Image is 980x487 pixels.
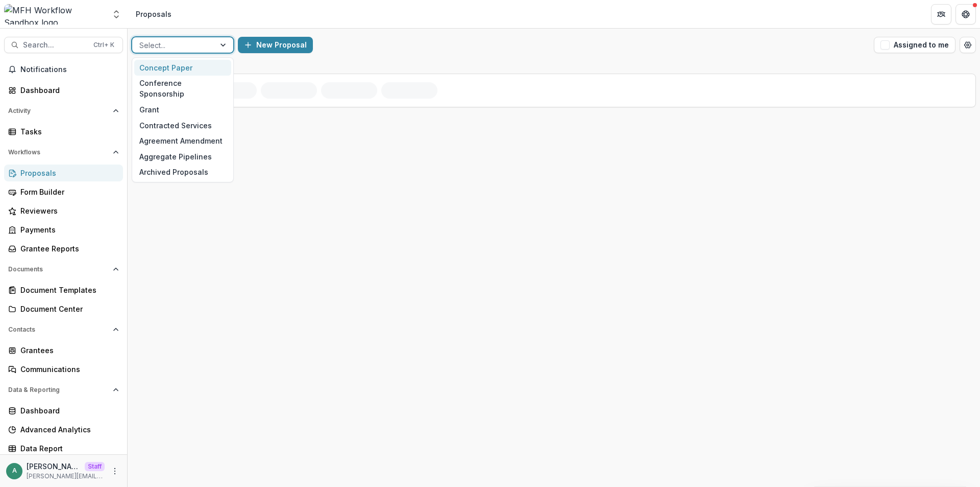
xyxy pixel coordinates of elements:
[4,123,123,140] a: Tasks
[132,7,176,21] nav: breadcrumb
[109,465,121,477] button: More
[4,342,123,359] a: Grantees
[134,149,231,165] div: Aggregate Pipelines
[20,168,115,178] div: Proposals
[109,4,124,25] button: Open entity switcher
[955,4,976,25] button: Get Help
[20,65,119,74] span: Notifications
[8,266,109,273] span: Documents
[4,282,123,298] a: Document Templates
[134,76,231,102] div: Conference Sponsorship
[4,144,123,160] button: Open Workflows
[20,285,115,295] div: Document Templates
[4,103,123,119] button: Open Activity
[27,461,81,472] p: [PERSON_NAME][EMAIL_ADDRESS][DOMAIN_NAME]
[4,165,123,181] a: Proposals
[20,364,115,375] div: Communications
[134,102,231,118] div: Grant
[134,133,231,149] div: Agreement Amendment
[136,9,171,19] div: Proposals
[20,405,115,416] div: Dashboard
[20,126,115,137] div: Tasks
[27,472,105,481] p: [PERSON_NAME][EMAIL_ADDRESS][DOMAIN_NAME]
[20,345,115,356] div: Grantees
[4,4,105,25] img: MFH Workflow Sandbox logo
[85,462,105,471] p: Staff
[4,421,123,438] a: Advanced Analytics
[238,37,313,53] button: New Proposal
[20,85,115,96] div: Dashboard
[4,402,123,419] a: Dashboard
[960,37,976,53] button: Open table manager
[20,304,115,314] div: Document Center
[4,61,123,78] button: Notifications
[4,261,123,277] button: Open Documents
[4,240,123,257] a: Grantee Reports
[8,386,109,393] span: Data & Reporting
[4,221,123,238] a: Payments
[4,82,123,99] a: Dashboard
[4,37,123,53] button: Search...
[20,443,115,454] div: Data Report
[12,468,17,474] div: anveet@trytemelio.com
[134,165,231,180] div: Archived Proposals
[4,300,123,317] a: Document Center
[20,205,115,216] div: Reviewers
[874,37,955,53] button: Assigned to me
[8,326,109,333] span: Contacts
[20,243,115,254] div: Grantee Reports
[20,224,115,235] div: Payments
[134,118,231,133] div: Contracted Services
[4,321,123,338] button: Open Contacts
[4,382,123,398] button: Open Data & Reporting
[4,202,123,219] a: Reviewers
[91,39,116,51] div: Ctrl + K
[134,60,231,76] div: Concept Paper
[4,361,123,378] a: Communications
[20,187,115,197] div: Form Builder
[4,183,123,200] a: Form Builder
[4,440,123,457] a: Data Report
[23,41,87,50] span: Search...
[931,4,951,25] button: Partners
[8,149,109,156] span: Workflows
[8,107,109,114] span: Activity
[20,424,115,435] div: Advanced Analytics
